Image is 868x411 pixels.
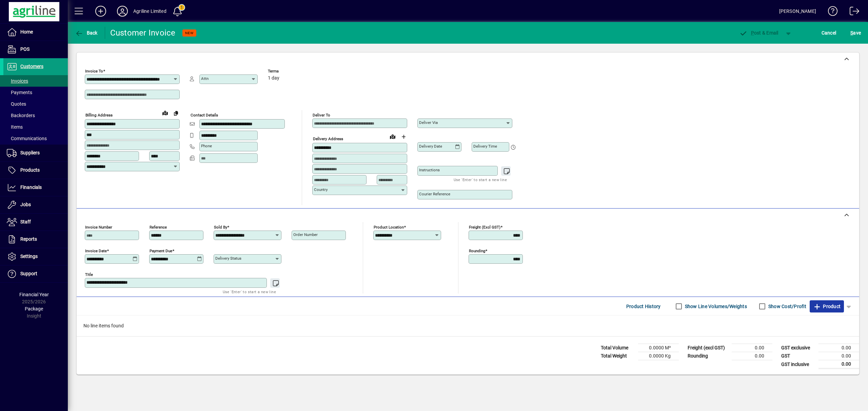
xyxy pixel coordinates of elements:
[387,131,398,142] a: View on map
[3,265,68,282] a: Support
[419,144,442,149] mat-label: Delivery date
[684,352,732,360] td: Rounding
[3,179,68,196] a: Financials
[684,303,747,310] label: Show Line Volumes/Weights
[7,136,47,141] span: Communications
[473,144,497,149] mat-label: Delivery time
[20,271,37,276] span: Support
[3,75,68,87] a: Invoices
[20,202,31,207] span: Jobs
[779,6,816,17] div: [PERSON_NAME]
[150,225,167,230] mat-label: Reference
[778,352,818,360] td: GST
[20,219,31,224] span: Staff
[469,225,500,230] mat-label: Freight (excl GST)
[3,110,68,121] a: Backorders
[201,144,212,148] mat-label: Phone
[778,360,818,369] td: GST inclusive
[314,187,328,192] mat-label: Country
[112,5,133,17] button: Profile
[820,27,838,39] button: Cancel
[3,98,68,110] a: Quotes
[268,75,279,81] span: 1 day
[810,300,844,312] button: Product
[20,29,33,35] span: Home
[3,24,68,41] a: Home
[7,101,26,107] span: Quotes
[90,5,112,17] button: Add
[732,352,772,360] td: 0.00
[684,344,732,352] td: Freight (excl GST)
[201,76,209,81] mat-label: Attn
[818,352,859,360] td: 0.00
[767,303,806,310] label: Show Cost/Profit
[850,27,861,38] span: ave
[739,30,778,36] span: ost & Email
[419,192,450,196] mat-label: Courier Reference
[75,30,98,36] span: Back
[818,344,859,352] td: 0.00
[3,196,68,213] a: Jobs
[223,288,276,296] mat-hint: Use 'Enter' to start a new line
[20,236,37,242] span: Reports
[469,248,485,253] mat-label: Rounding
[85,69,103,73] mat-label: Invoice To
[68,27,105,39] app-page-header-button: Back
[624,300,664,312] button: Product History
[3,214,68,231] a: Staff
[419,168,440,172] mat-label: Instructions
[85,225,112,230] mat-label: Invoice number
[19,292,49,297] span: Financial Year
[85,272,93,277] mat-label: Title
[133,6,166,17] div: Agriline Limited
[20,64,43,69] span: Customers
[313,113,330,117] mat-label: Deliver To
[3,231,68,248] a: Reports
[3,41,68,58] a: POS
[3,248,68,265] a: Settings
[73,27,99,39] button: Back
[778,344,818,352] td: GST exclusive
[20,150,40,155] span: Suppliers
[160,107,171,118] a: View on map
[20,185,42,190] span: Financials
[85,248,107,253] mat-label: Invoice date
[3,87,68,98] a: Payments
[597,352,638,360] td: Total Weight
[215,256,241,261] mat-label: Delivery status
[626,301,661,312] span: Product History
[419,120,438,125] mat-label: Deliver via
[638,344,679,352] td: 0.0000 M³
[732,344,772,352] td: 0.00
[268,69,309,73] span: Terms
[185,31,194,35] span: NEW
[7,90,32,95] span: Payments
[3,121,68,133] a: Items
[849,27,863,39] button: Save
[822,27,836,38] span: Cancel
[374,225,404,230] mat-label: Product location
[818,360,859,369] td: 0.00
[845,1,860,23] a: Logout
[813,301,841,312] span: Product
[293,232,318,237] mat-label: Order number
[110,27,176,38] div: Customer Invoice
[823,1,838,23] a: Knowledge Base
[171,108,181,118] button: Copy to Delivery address
[150,248,172,253] mat-label: Payment due
[25,306,43,311] span: Package
[398,131,409,142] button: Choose address
[751,30,754,36] span: P
[597,344,638,352] td: Total Volume
[20,167,40,173] span: Products
[214,225,227,230] mat-label: Sold by
[7,113,35,118] span: Backorders
[3,162,68,179] a: Products
[3,145,68,161] a: Suppliers
[454,176,507,183] mat-hint: Use 'Enter' to start a new line
[638,352,679,360] td: 0.0000 Kg
[7,124,23,130] span: Items
[850,30,853,36] span: S
[77,316,859,336] div: No line items found
[3,133,68,144] a: Communications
